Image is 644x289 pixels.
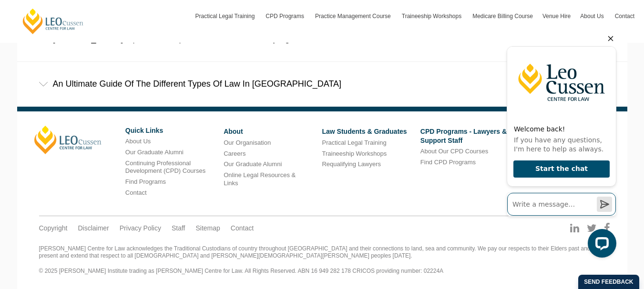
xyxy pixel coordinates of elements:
[538,2,575,30] a: Venue Hire
[420,159,476,166] a: Find CPD Programs
[322,139,386,146] a: Practical Legal Training
[420,128,507,144] a: CPD Programs - Lawyers & Support Staff
[224,128,243,135] a: About
[34,126,102,154] a: [PERSON_NAME]
[125,127,216,134] h6: Quick Links
[120,224,161,232] a: Privacy Policy
[575,2,610,30] a: About Us
[231,224,254,232] a: Contact
[310,2,397,30] a: Practice Management Course
[125,189,147,196] a: Contact
[224,160,282,168] a: Our Graduate Alumni
[420,148,488,155] a: About Our CPD Courses
[39,245,605,275] div: [PERSON_NAME] Centre for Law acknowledges the Traditional Custodians of country throughout [GEOGR...
[21,8,85,35] a: [PERSON_NAME] Centre for Law
[610,2,639,30] a: Contact
[322,160,381,168] a: Requalifying Lawyers
[78,224,109,232] a: Disclaimer
[322,150,387,157] a: Traineeship Workshops
[17,62,627,106] div: An Ultimate Guide Of The Different Types Of Law In [GEOGRAPHIC_DATA]
[125,138,151,145] a: About Us
[125,149,184,156] a: Our Graduate Alumni
[397,2,468,30] a: Traineeship Workshops
[172,224,185,232] a: Staff
[191,2,261,30] a: Practical Legal Training
[224,139,271,146] a: Our Organisation
[125,178,166,185] a: Find Programs
[224,150,245,157] a: Careers
[261,2,310,30] a: CPD Programs
[224,171,296,187] a: Online Legal Resources & Links
[195,224,220,232] a: Sitemap
[39,224,68,232] a: Copyright
[125,159,205,175] a: Continuing Professional Development (CPD) Courses
[468,2,538,30] a: Medicare Billing Course
[322,128,407,135] a: Law Students & Graduates
[499,28,620,265] iframe: LiveChat chat widget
